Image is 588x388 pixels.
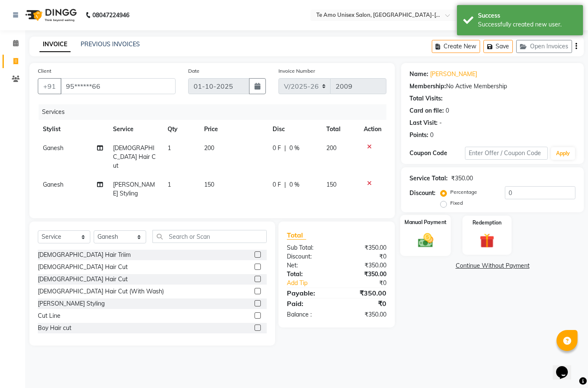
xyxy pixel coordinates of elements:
div: ₹0 [346,279,393,288]
div: [DEMOGRAPHIC_DATA] Hair Cut (With Wash) [38,287,164,296]
span: 0 F [273,144,281,153]
div: Total: [281,270,337,279]
div: Balance : [281,310,337,319]
label: Date [188,67,199,75]
div: Coupon Code [409,149,465,158]
span: Ganesh [43,144,63,152]
span: 200 [204,144,214,152]
div: [DEMOGRAPHIC_DATA] Hair Cut [38,275,128,284]
span: | [284,144,286,153]
div: Successfully created new user. [478,20,577,29]
span: | [284,180,286,189]
th: Total [321,120,359,139]
div: Services [39,104,393,120]
div: Net: [281,261,337,270]
div: ₹350.00 [336,243,393,252]
span: 150 [204,181,214,188]
div: Payable: [281,288,337,298]
div: ₹350.00 [336,270,393,279]
b: 08047224946 [92,3,129,27]
th: Disc [268,120,321,139]
div: Success [478,11,577,20]
label: Client [38,67,51,75]
a: Continue Without Payment [403,261,582,270]
label: Invoice Number [278,67,315,75]
a: [PERSON_NAME] [430,70,477,79]
div: ₹350.00 [451,174,473,183]
div: ₹0 [336,252,393,261]
div: Discount: [409,189,436,198]
div: ₹350.00 [336,288,393,298]
div: - [439,119,442,127]
label: Redemption [472,219,501,227]
div: Membership: [409,82,446,91]
div: ₹350.00 [336,310,393,319]
div: Name: [409,70,428,79]
div: Points: [409,131,428,140]
div: [DEMOGRAPHIC_DATA] Hair Cut [38,263,128,272]
div: Paid: [281,298,337,309]
th: Price [199,120,268,139]
div: Discount: [281,252,337,261]
span: 0 % [289,144,299,153]
span: 150 [326,181,336,188]
div: [DEMOGRAPHIC_DATA] Hair Triim [38,251,131,259]
label: Percentage [450,188,477,196]
input: Search by Name/Mobile/Email/Code [60,78,176,94]
th: Action [359,120,386,139]
div: Boy Hair cut [38,324,71,333]
iframe: chat widget [553,354,580,380]
a: PREVIOUS INVOICES [81,40,140,48]
input: Search or Scan [152,230,267,243]
div: ₹0 [336,298,393,309]
button: Apply [551,147,575,160]
button: Open Invoices [516,40,572,53]
div: Sub Total: [281,243,337,252]
button: +91 [38,78,61,94]
label: Manual Payment [404,218,446,226]
div: Service Total: [409,174,448,183]
div: Last Visit: [409,119,438,127]
div: [PERSON_NAME] Styling [38,299,105,308]
div: Card on file: [409,106,444,115]
img: _cash.svg [413,231,438,249]
a: INVOICE [39,37,71,52]
div: Cut Line [38,311,60,320]
span: [DEMOGRAPHIC_DATA] Hair Cut [113,144,156,169]
span: 1 [168,181,171,188]
label: Fixed [450,199,463,207]
span: 0 % [289,180,299,189]
a: Add Tip [281,279,346,288]
img: _gift.svg [475,232,499,250]
div: Total Visits: [409,94,443,103]
input: Enter Offer / Coupon Code [465,147,548,160]
img: logo [21,3,79,27]
span: [PERSON_NAME] Styling [113,181,155,197]
span: Total [287,231,306,240]
div: 0 [430,131,433,140]
button: Create New [432,40,480,53]
div: ₹350.00 [336,261,393,270]
button: Save [483,40,513,53]
span: 1 [168,144,171,152]
span: 0 F [273,180,281,189]
th: Service [108,120,163,139]
div: 0 [446,106,449,115]
th: Qty [163,120,199,139]
span: 200 [326,144,336,152]
span: Ganesh [43,181,63,188]
div: No Active Membership [409,82,575,91]
th: Stylist [38,120,108,139]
